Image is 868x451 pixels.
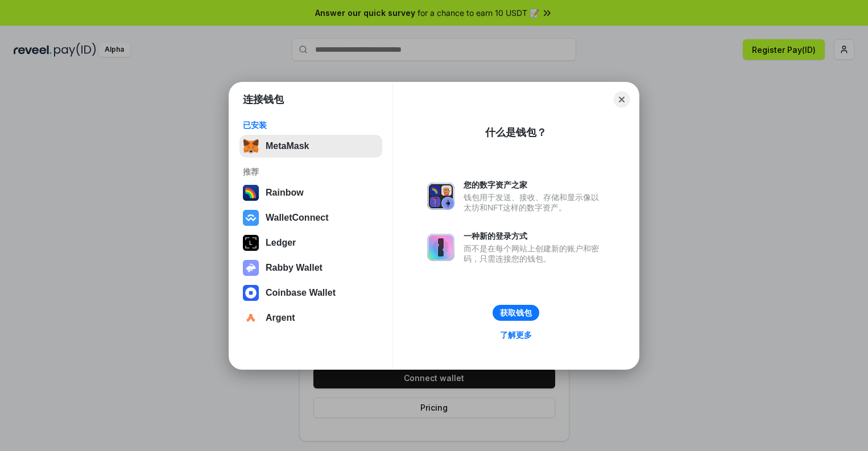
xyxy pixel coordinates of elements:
img: svg+xml,%3Csvg%20xmlns%3D%22http%3A%2F%2Fwww.w3.org%2F2000%2Fsvg%22%20fill%3D%22none%22%20viewBox... [427,234,454,261]
img: svg+xml,%3Csvg%20width%3D%22120%22%20height%3D%22120%22%20viewBox%3D%220%200%20120%20120%22%20fil... [243,185,259,201]
h1: 连接钱包 [243,93,284,106]
button: Ledger [239,231,382,254]
img: svg+xml,%3Csvg%20width%3D%2228%22%20height%3D%2228%22%20viewBox%3D%220%200%2028%2028%22%20fill%3D... [243,210,259,226]
button: 获取钱包 [493,305,539,321]
div: 您的数字资产之家 [464,180,605,190]
div: 了解更多 [500,330,532,340]
div: MetaMask [266,141,309,151]
div: Rabby Wallet [266,263,323,273]
div: WalletConnect [266,213,329,223]
button: Rabby Wallet [239,256,382,279]
div: Coinbase Wallet [266,288,336,298]
div: 已安装 [243,120,379,130]
button: WalletConnect [239,206,382,229]
div: 而不是在每个网站上创建新的账户和密码，只需连接您的钱包。 [464,243,605,264]
div: 推荐 [243,167,379,177]
div: 钱包用于发送、接收、存储和显示像以太坊和NFT这样的数字资产。 [464,192,605,213]
div: 获取钱包 [500,308,532,318]
img: svg+xml,%3Csvg%20fill%3D%22none%22%20height%3D%2233%22%20viewBox%3D%220%200%2035%2033%22%20width%... [243,138,259,154]
button: MetaMask [239,135,382,158]
img: svg+xml,%3Csvg%20width%3D%2228%22%20height%3D%2228%22%20viewBox%3D%220%200%2028%2028%22%20fill%3D... [243,285,259,301]
div: 一种新的登录方式 [464,231,605,241]
button: Close [614,92,630,107]
div: Ledger [266,238,296,248]
img: svg+xml,%3Csvg%20width%3D%2228%22%20height%3D%2228%22%20viewBox%3D%220%200%2028%2028%22%20fill%3D... [243,310,259,326]
img: svg+xml,%3Csvg%20xmlns%3D%22http%3A%2F%2Fwww.w3.org%2F2000%2Fsvg%22%20width%3D%2228%22%20height%3... [243,235,259,251]
button: Coinbase Wallet [239,282,382,304]
div: Argent [266,313,295,323]
img: svg+xml,%3Csvg%20xmlns%3D%22http%3A%2F%2Fwww.w3.org%2F2000%2Fsvg%22%20fill%3D%22none%22%20viewBox... [427,183,454,210]
button: Argent [239,307,382,329]
div: 什么是钱包？ [485,126,547,139]
a: 了解更多 [493,328,539,342]
img: svg+xml,%3Csvg%20xmlns%3D%22http%3A%2F%2Fwww.w3.org%2F2000%2Fsvg%22%20fill%3D%22none%22%20viewBox... [243,260,259,276]
button: Rainbow [239,181,382,204]
div: Rainbow [266,188,304,198]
